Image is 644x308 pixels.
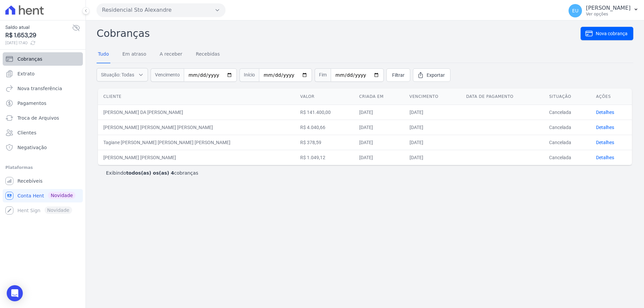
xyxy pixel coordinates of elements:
th: Cliente [98,88,295,105]
span: Nova cobrança [596,30,628,37]
td: Cancelada [544,120,591,135]
span: Fim [315,68,331,82]
td: R$ 1.049,12 [295,150,354,165]
td: R$ 141.400,00 [295,105,354,120]
p: [PERSON_NAME] [586,5,631,11]
div: Plataformas [5,164,80,172]
td: [DATE] [354,105,404,120]
span: Troca de Arquivos [17,115,59,121]
span: Conta Hent [17,192,44,199]
a: Detalhes [596,155,614,160]
td: Tagiane [PERSON_NAME] [PERSON_NAME] [PERSON_NAME] [98,135,295,150]
span: Filtrar [392,72,405,78]
span: Início [239,68,259,82]
span: Vencimento [151,68,184,82]
span: Situação: Todas [101,71,134,78]
td: [PERSON_NAME] [PERSON_NAME] [PERSON_NAME] [98,120,295,135]
span: Clientes [17,129,36,136]
button: Residencial Sto Alexandre [97,3,225,17]
a: Nova cobrança [581,27,633,40]
span: Novidade [48,192,75,199]
span: Recebíveis [17,178,43,184]
a: Detalhes [596,125,614,130]
a: Nova transferência [3,82,83,95]
td: [PERSON_NAME] [PERSON_NAME] [98,150,295,165]
a: Negativação [3,141,83,154]
td: [DATE] [404,150,461,165]
th: Situação [544,88,591,105]
span: Negativação [17,144,47,151]
a: Filtrar [386,68,410,82]
a: Recebidas [195,46,221,63]
td: [DATE] [404,120,461,135]
td: Cancelada [544,150,591,165]
a: Detalhes [596,110,614,115]
a: Extrato [3,67,83,80]
td: [DATE] [354,135,404,150]
a: Clientes [3,126,83,139]
th: Criada em [354,88,404,105]
a: Cobranças [3,52,83,66]
td: Cancelada [544,135,591,150]
td: [PERSON_NAME] DA [PERSON_NAME] [98,105,295,120]
td: [DATE] [404,105,461,120]
td: Cancelada [544,105,591,120]
p: Exibindo cobranças [106,170,198,176]
span: EU [572,8,579,13]
p: Ver opções [586,11,631,17]
a: Pagamentos [3,97,83,110]
span: Pagamentos [17,100,46,107]
div: Open Intercom Messenger [7,285,23,301]
a: Troca de Arquivos [3,111,83,125]
a: A receber [158,46,184,63]
span: Cobranças [17,56,42,62]
a: Em atraso [121,46,148,63]
span: Nova transferência [17,85,62,92]
th: Valor [295,88,354,105]
th: Vencimento [404,88,461,105]
a: Tudo [97,46,110,63]
span: R$ 1.653,29 [5,31,72,40]
a: Exportar [413,68,450,82]
span: Extrato [17,70,35,77]
td: [DATE] [354,120,404,135]
span: Saldo atual [5,24,72,31]
b: todos(as) os(as) 4 [126,170,174,176]
span: Exportar [427,72,445,78]
td: R$ 4.040,66 [295,120,354,135]
td: R$ 378,59 [295,135,354,150]
button: EU [PERSON_NAME] Ver opções [563,1,644,20]
a: Detalhes [596,140,614,145]
th: Ações [591,88,632,105]
th: Data de pagamento [461,88,544,105]
button: Situação: Todas [97,68,148,81]
td: [DATE] [354,150,404,165]
h2: Cobranças [97,26,581,41]
a: Recebíveis [3,174,83,188]
td: [DATE] [404,135,461,150]
span: [DATE] 17:40 [5,40,72,46]
a: Conta Hent Novidade [3,189,83,202]
nav: Sidebar [5,52,80,217]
